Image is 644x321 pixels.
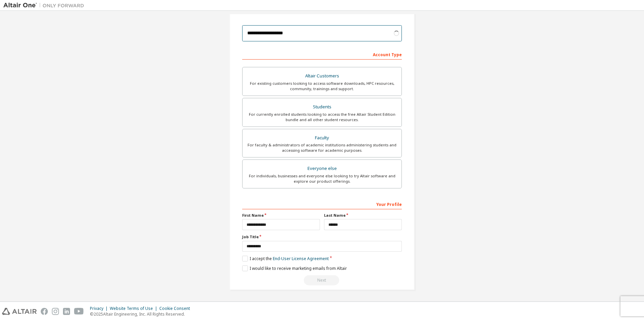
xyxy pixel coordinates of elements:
[242,265,347,271] label: I would like to receive marketing emails from Altair
[247,142,397,153] div: For faculty & administrators of academic institutions administering students and accessing softwa...
[242,49,402,60] div: Account Type
[242,234,402,240] label: Job Title
[52,308,59,315] img: instagram.svg
[110,306,159,311] div: Website Terms of Use
[273,256,329,261] a: End-User License Agreement
[247,173,397,184] div: For individuals, businesses and everyone else looking to try Altair software and explore our prod...
[90,306,110,311] div: Privacy
[247,102,397,112] div: Students
[247,112,397,122] div: For currently enrolled students looking to access the free Altair Student Edition bundle and all ...
[242,213,320,218] label: First Name
[247,71,397,81] div: Altair Customers
[247,133,397,143] div: Faculty
[41,308,48,315] img: facebook.svg
[242,199,402,209] div: Your Profile
[324,213,402,218] label: Last Name
[242,256,329,261] label: I accept the
[90,311,194,317] p: © 2025 Altair Engineering, Inc. All Rights Reserved.
[247,81,397,92] div: For existing customers looking to access software downloads, HPC resources, community, trainings ...
[2,308,37,315] img: altair_logo.svg
[3,2,88,9] img: Altair One
[242,275,402,285] div: Please wait while checking email ...
[63,308,70,315] img: linkedin.svg
[74,308,84,315] img: youtube.svg
[247,164,397,173] div: Everyone else
[159,306,194,311] div: Cookie Consent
